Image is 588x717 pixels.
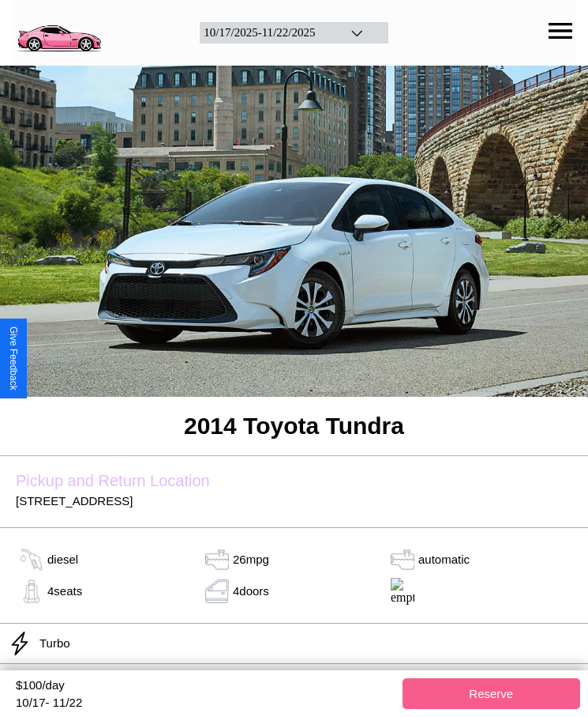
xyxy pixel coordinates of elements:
label: Pickup and Return Location [16,472,572,490]
img: empty [387,578,418,605]
p: Turbo [32,632,70,654]
p: automatic [418,549,470,570]
div: 10 / 17 - 11 / 22 [16,696,395,709]
p: [STREET_ADDRESS] [16,490,572,511]
div: $ 100 /day [16,678,395,696]
div: Give Feedback [8,326,19,391]
button: Reserve [403,678,581,709]
img: gas [16,579,47,603]
p: 4 seats [47,580,82,602]
img: gas [387,548,418,572]
img: tank [201,548,233,572]
img: door [201,579,233,603]
img: logo [12,8,106,55]
p: 4 doors [233,580,269,602]
p: 26 mpg [233,549,269,570]
div: 10 / 17 / 2025 - 11 / 22 / 2025 [204,26,330,40]
img: gas [16,548,47,572]
p: diesel [47,549,78,570]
